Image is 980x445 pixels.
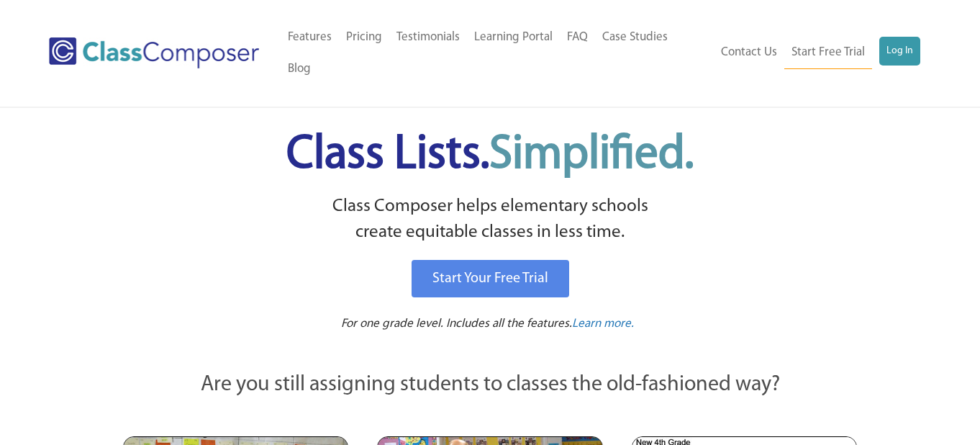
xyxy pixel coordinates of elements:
[339,22,389,53] a: Pricing
[595,22,675,53] a: Case Studies
[281,22,711,85] nav: Header Menu
[281,22,339,53] a: Features
[572,318,634,330] span: Learn more.
[123,369,857,401] p: Are you still assigning students to classes the old-fashioned way?
[281,53,318,85] a: Blog
[560,22,595,53] a: FAQ
[389,22,467,53] a: Testimonials
[49,37,258,68] img: Class Composer
[341,318,572,330] span: For one grade level. Includes all the features.
[121,194,859,246] p: Class Composer helps elementary schools create equitable classes in less time.
[714,37,784,68] a: Contact Us
[467,22,560,53] a: Learning Portal
[412,260,569,297] a: Start Your Free Trial
[710,37,920,69] nav: Header Menu
[572,315,634,333] a: Learn more.
[432,271,548,286] span: Start Your Free Trial
[784,37,872,69] a: Start Free Trial
[489,132,694,179] span: Simplified.
[879,37,920,66] a: Log In
[286,132,694,179] span: Class Lists.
